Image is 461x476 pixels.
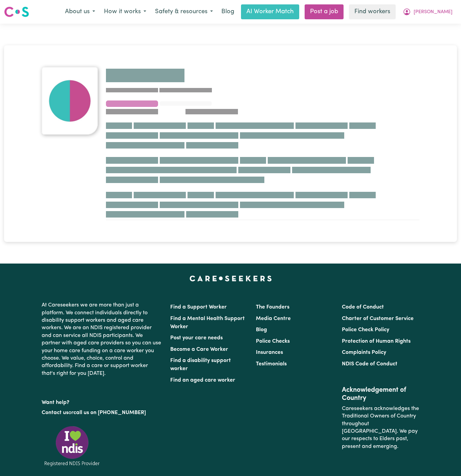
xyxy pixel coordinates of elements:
a: Charter of Customer Service [342,316,414,321]
span: [PERSON_NAME] [414,8,453,16]
p: Want help? [42,396,162,406]
p: At Careseekers we are more than just a platform. We connect individuals directly to disability su... [42,299,162,380]
p: or [42,406,162,419]
p: Careseekers acknowledges the Traditional Owners of Country throughout [GEOGRAPHIC_DATA]. We pay o... [342,402,419,453]
a: Find a Support Worker [170,304,227,310]
img: Careseekers logo [4,6,29,18]
a: Insurances [256,350,283,355]
a: Become a Care Worker [170,347,228,352]
a: Testimonials [256,361,287,367]
a: AI Worker Match [241,4,299,19]
a: call us on [PHONE_NUMBER] [73,410,146,415]
a: Find a disability support worker [170,358,231,371]
button: About us [61,5,100,19]
a: The Founders [256,304,289,310]
a: Police Checks [256,339,290,344]
a: Post your care needs [170,335,223,341]
a: Police Check Policy [342,327,389,333]
a: Complaints Policy [342,350,386,355]
a: Blog [256,327,267,333]
img: Registered NDIS provider [42,425,103,467]
a: Code of Conduct [342,304,384,310]
a: Blog [217,4,238,19]
h2: Acknowledgement of Country [342,386,419,402]
button: How it works [100,5,151,19]
a: NDIS Code of Conduct [342,361,397,367]
a: Find a Mental Health Support Worker [170,316,245,330]
a: Protection of Human Rights [342,339,411,344]
a: Media Centre [256,316,291,321]
a: Find workers [349,4,396,19]
a: Careseekers home page [190,276,272,281]
button: Safety & resources [151,5,217,19]
a: Find an aged care worker [170,378,235,383]
button: My Account [398,5,457,19]
a: Careseekers logo [4,4,29,20]
a: Post a job [305,4,344,19]
a: Contact us [42,410,68,415]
